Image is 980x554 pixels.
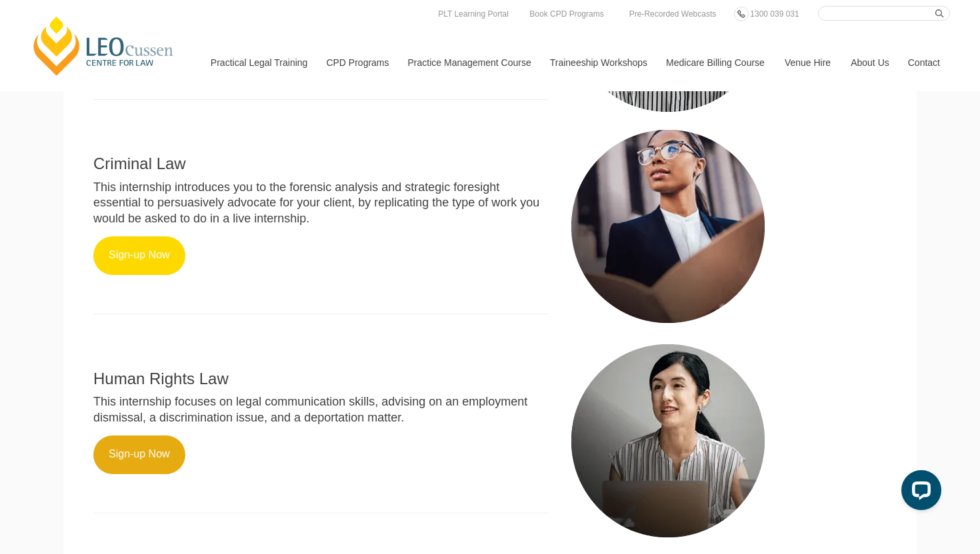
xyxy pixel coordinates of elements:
a: Medicare Billing Course [656,34,775,91]
a: Book CPD Programs [526,7,607,21]
a: Venue Hire [775,34,841,91]
a: Sign-up Now [93,435,185,474]
p: This internship introduces you to the forensic analysis and strategic foresight essential to pers... [93,180,548,226]
p: This internship focuses on legal communication skills, advising on an employment dismissal, a dis... [93,394,548,425]
a: Practice Management Course [398,34,540,91]
a: Pre-Recorded Webcasts [626,7,720,21]
a: Traineeship Workshops [540,34,656,91]
a: Practical Legal Training [201,34,317,91]
a: Contact [898,34,950,91]
h2: Criminal Law [93,155,548,172]
a: About Us [841,34,898,91]
a: 1300 039 031 [747,7,802,21]
span: 1300 039 031 [750,9,799,19]
h2: Human Rights Law [93,370,548,388]
a: CPD Programs [316,34,397,91]
a: [PERSON_NAME] Centre for Law [30,15,177,77]
iframe: LiveChat chat widget [891,465,947,521]
a: PLT Learning Portal [435,7,512,21]
a: Sign-up Now [93,236,185,275]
